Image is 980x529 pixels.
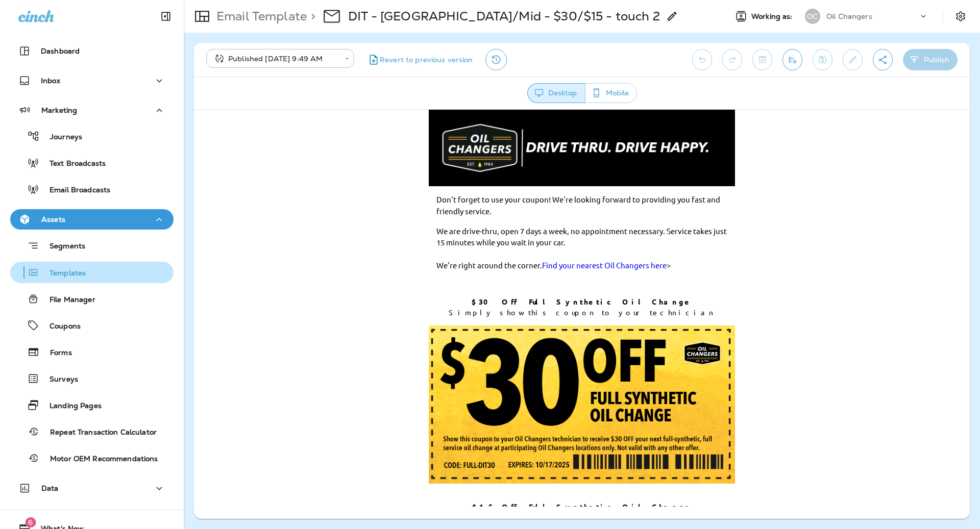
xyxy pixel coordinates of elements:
button: Desktop [527,83,585,103]
button: Marketing [10,100,174,120]
p: Assets [41,215,65,223]
p: Forms [40,348,72,358]
p: Segments [39,242,85,252]
button: Inbox [10,70,174,91]
button: Journeys [10,125,174,147]
button: Collapse Sidebar [152,6,180,27]
button: Settings [951,7,970,26]
p: Repeat Transaction Calculator [40,428,157,438]
button: File Manager [10,288,174,310]
p: Oil Changers [826,12,872,20]
button: Motor OEM Recommendations [10,447,174,469]
p: Journeys [40,133,82,142]
span: Simply show this coupon to your technician [255,198,521,207]
button: Assets [10,209,174,230]
p: Coupons [39,322,81,332]
div: Published [DATE] 9:49 AM [213,54,338,64]
button: Repeat Transaction Calculator [10,421,174,442]
strong: $30 Off Full Synthetic Oil Change [278,187,498,196]
p: Data [41,484,59,492]
img: FULL30-DIT-coupon-oct17-2025-01.png [235,216,541,374]
p: Marketing [41,106,77,114]
button: View Changelog [485,49,507,70]
p: Text Broadcasts [39,159,106,169]
p: File Manager [39,295,95,305]
strong: $15 Off Full Synthetic Oil Change [278,392,498,401]
p: Motor OEM Recommendations [40,455,158,464]
p: Email Broadcasts [39,186,110,195]
p: > [307,9,315,24]
button: Text Broadcasts [10,152,174,173]
p: Landing Pages [39,401,102,411]
p: Dashboard [41,47,80,55]
span: We are drive-thru, open 7 days a week, no appointment necessary. Service takes just 15 minutes wh... [242,116,533,161]
div: OC [805,9,820,24]
button: Templates [10,262,174,283]
p: Templates [39,269,86,279]
span: Don't forget to use your coupon! We're looking forward to providing you fast and friendly service. [242,85,526,106]
button: Data [10,478,174,498]
button: Surveys [10,368,174,389]
span: 6 [25,517,36,527]
button: Email Broadcasts [10,179,174,200]
button: Landing Pages [10,394,174,416]
p: DIT - [GEOGRAPHIC_DATA]/Mid - $30/$15 - touch 2 [348,9,660,24]
button: Revert to previous version [362,49,477,70]
a: Find your nearest Oil Changers here [348,150,473,160]
span: Working as: [751,12,795,21]
p: Email Template [212,9,307,24]
button: Segments [10,235,174,257]
p: Inbox [41,77,60,85]
button: Forms [10,341,174,363]
button: Send test email [782,49,802,70]
button: Create a Shareable Preview Link [873,49,893,70]
button: Mobile [585,83,637,103]
div: DIT - TX/Mid - $30/$15 - touch 2 [348,9,660,24]
p: Surveys [39,375,78,385]
button: Coupons [10,315,174,336]
span: Revert to previous version [380,55,473,65]
button: Dashboard [10,41,174,61]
